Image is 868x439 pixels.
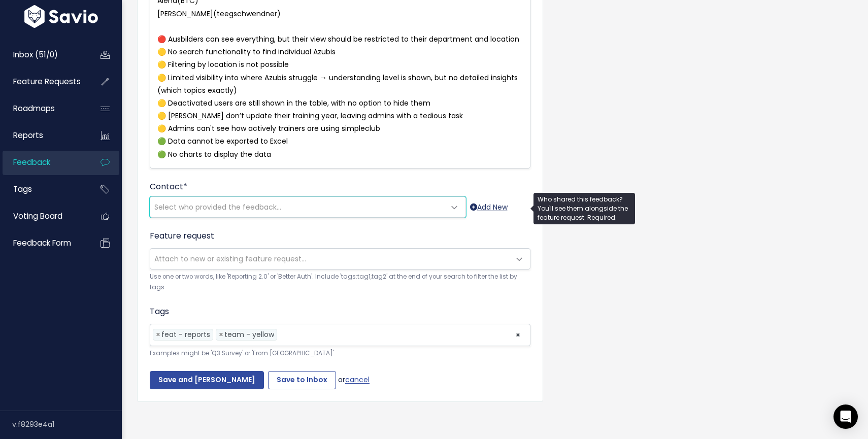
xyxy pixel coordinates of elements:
[153,329,213,341] li: feat - reports
[3,205,84,228] a: Voting Board
[154,202,281,212] span: Select who provided the feedback...
[3,70,84,93] a: Feature Requests
[224,329,274,340] span: team - yellow
[157,111,463,121] span: 🟡 [PERSON_NAME] don’t update their training year, leaving admins with a tedious task
[3,124,84,147] a: Reports
[157,9,281,19] span: [PERSON_NAME](teegschwendner)
[470,201,508,214] a: Add New
[150,230,214,242] label: Feature request
[833,404,858,429] div: Open Intercom Messenger
[219,329,223,340] span: ×
[157,73,520,95] span: 🟡 Limited visibility into where Azubis struggle → understanding level is shown, but no detailed i...
[157,149,271,159] span: 🟢 No charts to display the data
[268,371,336,389] input: Save to Inbox
[157,34,519,44] span: 🔴 Ausbilders can see everything, but their view should be restricted to their department and loca...
[150,306,169,318] label: Tags
[150,272,530,293] small: Use one or two words, like 'Reporting 2.0' or 'Better Auth'. Include 'tags:tag1,tag2' at the end ...
[157,59,289,70] span: 🟡 Filtering by location is not possible
[13,103,55,114] span: Roadmaps
[13,211,62,221] span: Voting Board
[157,47,336,57] span: 🟡 No search functionality to find individual Azubis
[13,130,43,141] span: Reports
[3,43,84,66] a: Inbox (51/0)
[13,76,81,87] span: Feature Requests
[515,324,521,346] span: ×
[345,375,370,385] a: cancel
[161,329,210,340] span: feat - reports
[13,49,58,60] span: Inbox (51/0)
[150,371,264,389] input: Save and [PERSON_NAME]
[216,329,277,341] li: team - yellow
[3,97,84,120] a: Roadmaps
[3,231,84,255] a: Feedback form
[13,184,32,194] span: Tags
[3,178,84,201] a: Tags
[150,181,187,193] label: Contact
[157,98,430,108] span: 🟡 Deactivated users are still shown in the table, with no option to hide them
[154,254,306,264] span: Attach to new or existing feature request...
[22,5,101,28] img: logo-white.9d6f32f41409.svg
[533,193,635,224] div: Who shared this feedback? You'll see them alongside the feature request. Required.
[3,151,84,174] a: Feedback
[156,329,160,340] span: ×
[157,123,380,133] span: 🟡 Admins can't see how actively trainers are using simpleclub
[13,238,71,248] span: Feedback form
[13,157,50,167] span: Feedback
[150,348,530,359] small: Examples might be 'Q3 Survey' or 'From [GEOGRAPHIC_DATA]'
[12,411,122,437] div: v.f8293e4a1
[157,136,288,146] span: 🟢 Data cannot be exported to Excel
